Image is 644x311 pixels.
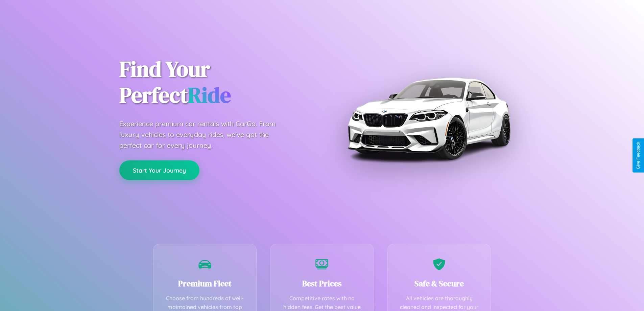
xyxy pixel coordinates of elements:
h3: Premium Fleet [164,278,246,289]
div: Give Feedback [636,142,641,169]
span: Ride [188,80,231,110]
button: Start Your Journey [119,160,199,180]
img: Premium BMW car rental vehicle [344,34,513,203]
p: Experience premium car rentals with CarGo. From luxury vehicles to everyday rides, we've got the ... [119,118,288,151]
h3: Safe & Secure [398,278,481,289]
h3: Best Prices [281,278,363,289]
h1: Find Your Perfect [119,56,312,108]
